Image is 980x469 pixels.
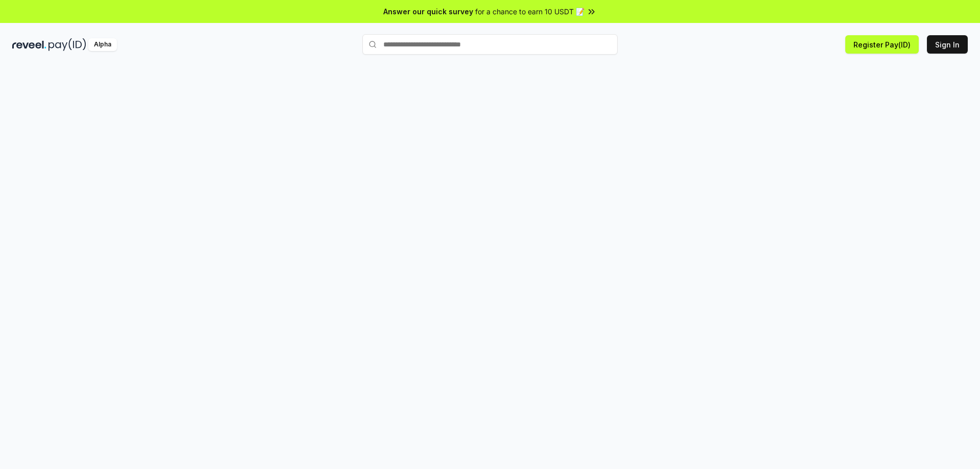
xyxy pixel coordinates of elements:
[48,38,86,51] img: pay_id
[845,35,919,54] button: Register Pay(ID)
[88,38,117,51] div: Alpha
[12,38,46,51] img: reveel_dark
[383,6,473,17] span: Answer our quick survey
[927,35,968,54] button: Sign In
[475,6,584,17] span: for a chance to earn 10 USDT 📝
